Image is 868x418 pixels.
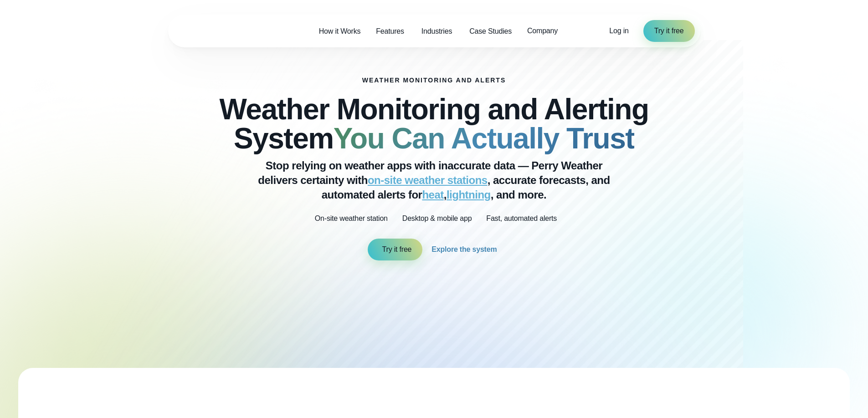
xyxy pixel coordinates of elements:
[469,26,512,37] span: Case Studies
[402,213,472,224] p: Desktop & mobile app
[643,20,695,42] a: Try it free
[431,244,497,255] span: Explore the system
[368,174,488,186] a: on-site weather stations
[362,76,506,84] h1: Weather Monitoring and Alerts
[421,26,452,37] span: Industries
[654,25,684,36] span: Try it free
[422,189,443,201] a: heat
[376,26,404,37] span: Features
[252,158,616,202] p: Stop relying on weather apps with inaccurate data — Perry Weather delivers certainty with , accur...
[214,95,655,153] h2: Weather Monitoring and Alerting System
[527,25,558,36] span: Company
[311,22,369,41] a: How it Works
[315,213,388,224] p: On-site weather station
[486,213,557,224] p: Fast, automated alerts
[319,26,361,37] span: How it Works
[609,25,628,36] a: Log in
[609,27,628,35] span: Log in
[334,122,634,155] strong: You Can Actually Trust
[447,189,491,201] a: lightning
[462,22,519,41] a: Case Studies
[368,239,423,260] a: Try it free
[431,239,500,260] a: Explore the system
[382,244,412,255] span: Try it free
